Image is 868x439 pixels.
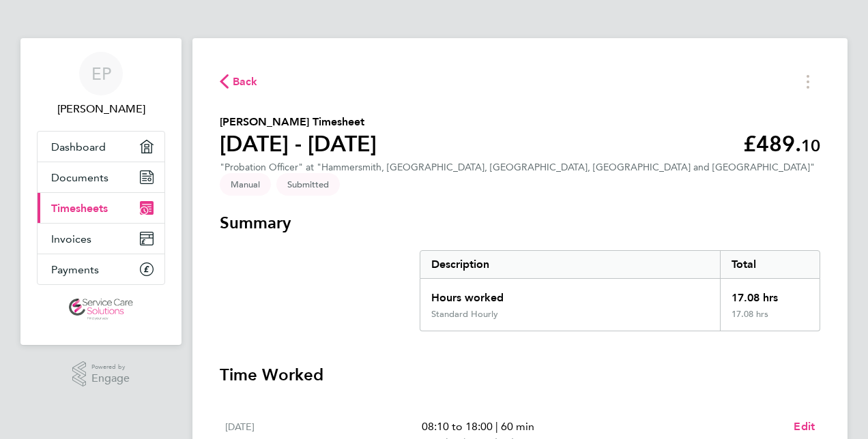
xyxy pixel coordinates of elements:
img: servicecare-logo-retina.png [69,299,133,320]
div: Hours worked [420,279,720,309]
div: Description [420,251,720,278]
div: 17.08 hrs [720,309,820,331]
span: EP [91,65,111,82]
h2: [PERSON_NAME] Timesheet [220,114,377,130]
div: "Probation Officer" at "Hammersmith, [GEOGRAPHIC_DATA], [GEOGRAPHIC_DATA], [GEOGRAPHIC_DATA] and ... [220,162,815,173]
span: Timesheets [51,202,108,215]
a: Payments [38,254,164,284]
span: Back [233,74,258,90]
span: This timesheet was manually created. [220,173,271,196]
span: 10 [801,136,820,155]
a: Invoices [38,224,164,254]
h3: Time Worked [220,364,820,386]
a: Edit [794,419,815,435]
span: Documents [51,171,108,184]
div: 17.08 hrs [720,279,820,309]
h3: Summary [220,212,820,234]
app-decimal: £489. [743,131,820,157]
a: Dashboard [38,132,164,162]
span: Dashboard [51,140,106,153]
span: Emma-Jane Purnell [37,101,165,117]
nav: Main navigation [20,38,182,345]
div: Summary [420,250,820,331]
div: Standard Hourly [431,309,498,320]
div: Total [720,251,820,278]
a: Go to home page [37,299,165,320]
a: Timesheets [38,193,164,223]
span: | [495,420,498,433]
a: EP[PERSON_NAME] [37,52,165,117]
button: Back [220,73,258,90]
span: 60 min [501,420,534,433]
span: 08:10 to 18:00 [422,420,493,433]
h1: [DATE] - [DATE] [220,130,377,157]
span: Powered by [91,361,130,373]
a: Documents [38,162,164,192]
span: This timesheet is Submitted. [276,173,340,196]
span: Engage [91,373,130,384]
span: Payments [51,263,99,276]
span: Invoices [51,232,91,245]
button: Timesheets Menu [796,71,820,92]
span: Edit [794,420,815,433]
a: Powered byEngage [72,361,130,387]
